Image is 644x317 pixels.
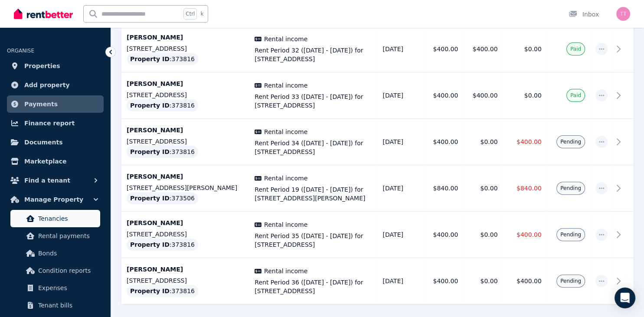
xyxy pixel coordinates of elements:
[24,61,60,71] span: Properties
[7,76,104,94] a: Add property
[127,91,244,99] p: [STREET_ADDRESS]
[14,7,73,20] img: RentBetter
[10,210,100,227] a: Tenancies
[127,239,198,251] div: : 373816
[255,139,372,156] span: Rent Period 34 ([DATE] - [DATE]) for [STREET_ADDRESS]
[517,278,542,284] span: $400.00
[569,10,599,19] div: Inbox
[10,279,100,297] a: Expenses
[570,46,581,52] span: Paid
[24,175,70,186] span: Find a tenant
[24,156,66,167] span: Marketplace
[255,46,372,63] span: Rent Period 32 ([DATE] - [DATE]) for [STREET_ADDRESS]
[7,191,104,208] button: Manage Property
[378,165,424,212] td: [DATE]
[200,10,203,17] span: k
[10,297,100,314] a: Tenant bills
[130,101,170,110] span: Property ID
[378,119,424,165] td: [DATE]
[10,262,100,279] a: Condition reports
[424,165,463,212] td: $840.00
[127,44,244,53] p: [STREET_ADDRESS]
[463,258,503,304] td: $0.00
[463,119,503,165] td: $0.00
[264,127,307,136] span: Rental income
[255,92,372,110] span: Rent Period 33 ([DATE] - [DATE]) for [STREET_ADDRESS]
[378,212,424,258] td: [DATE]
[264,267,307,275] span: Rental income
[127,192,198,204] div: : 373506
[463,26,503,72] td: $400.00
[127,219,244,227] p: [PERSON_NAME]
[255,278,372,295] span: Rent Period 36 ([DATE] - [DATE]) for [STREET_ADDRESS]
[127,230,244,239] p: [STREET_ADDRESS]
[127,53,198,65] div: : 373816
[524,46,542,52] span: $0.00
[517,138,542,145] span: $400.00
[183,8,197,20] span: Ctrl
[130,287,170,295] span: Property ID
[7,48,34,54] span: ORGANISE
[424,212,463,258] td: $400.00
[616,7,630,21] img: Tracy Tadros
[524,92,542,99] span: $0.00
[24,80,70,90] span: Add property
[38,248,97,258] span: Bonds
[463,72,503,119] td: $400.00
[424,258,463,304] td: $400.00
[560,185,581,192] span: Pending
[130,240,170,249] span: Property ID
[264,220,307,229] span: Rental income
[7,114,104,132] a: Finance report
[127,276,244,285] p: [STREET_ADDRESS]
[24,194,83,205] span: Manage Property
[570,92,581,99] span: Paid
[127,285,198,297] div: : 373816
[560,138,581,145] span: Pending
[24,99,58,109] span: Payments
[7,134,104,151] a: Documents
[463,212,503,258] td: $0.00
[424,119,463,165] td: $400.00
[264,35,307,43] span: Rental income
[130,55,170,63] span: Property ID
[378,26,424,72] td: [DATE]
[127,33,244,42] p: [PERSON_NAME]
[10,227,100,245] a: Rental payments
[127,146,198,158] div: : 373816
[7,153,104,170] a: Marketplace
[127,79,244,88] p: [PERSON_NAME]
[130,147,170,156] span: Property ID
[517,185,542,192] span: $840.00
[38,283,97,293] span: Expenses
[24,118,75,128] span: Finance report
[264,81,307,90] span: Rental income
[255,232,372,249] span: Rent Period 35 ([DATE] - [DATE]) for [STREET_ADDRESS]
[127,172,244,181] p: [PERSON_NAME]
[378,258,424,304] td: [DATE]
[7,95,104,113] a: Payments
[38,300,97,310] span: Tenant bills
[10,245,100,262] a: Bonds
[615,288,635,308] div: Open Intercom Messenger
[127,183,244,192] p: [STREET_ADDRESS][PERSON_NAME]
[463,165,503,212] td: $0.00
[517,231,542,238] span: $400.00
[127,137,244,146] p: [STREET_ADDRESS]
[38,231,97,241] span: Rental payments
[7,172,104,189] button: Find a tenant
[38,265,97,276] span: Condition reports
[255,185,372,203] span: Rent Period 19 ([DATE] - [DATE]) for [STREET_ADDRESS][PERSON_NAME]
[38,213,97,224] span: Tenancies
[24,137,63,147] span: Documents
[264,174,307,183] span: Rental income
[560,231,581,238] span: Pending
[560,278,581,284] span: Pending
[424,72,463,119] td: $400.00
[7,57,104,75] a: Properties
[127,265,244,274] p: [PERSON_NAME]
[127,126,244,134] p: [PERSON_NAME]
[130,194,170,203] span: Property ID
[424,26,463,72] td: $400.00
[127,99,198,111] div: : 373816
